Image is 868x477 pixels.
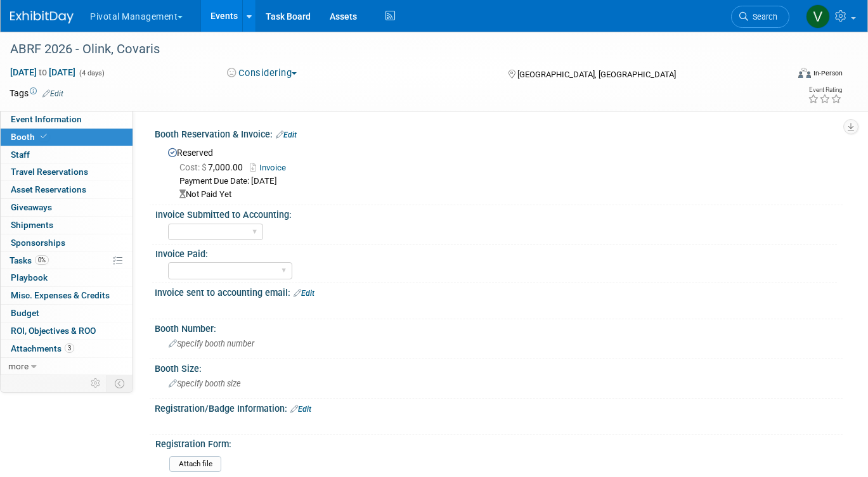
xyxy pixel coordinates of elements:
[11,149,30,160] span: Staff
[294,289,314,298] a: Edit
[155,435,837,450] div: Registration Form:
[1,146,133,163] a: Staff
[107,375,133,391] td: Toggle Event Tabs
[11,167,88,177] span: Travel Reservations
[806,4,830,29] img: Valerie Weld
[85,375,107,391] td: Personalize Event Tab Strip
[155,283,843,300] div: Invoice sent to accounting email:
[78,69,105,77] span: (4 days)
[179,162,208,172] span: Cost: $
[1,129,133,146] a: Booth
[6,38,772,61] div: ABRF 2026 - Olink, Covaris
[250,163,292,172] a: Invoice
[8,361,29,371] span: more
[10,67,76,78] span: [DATE] [DATE]
[11,114,82,124] span: Event Information
[813,68,843,78] div: In-Person
[517,70,676,79] span: [GEOGRAPHIC_DATA], [GEOGRAPHIC_DATA]
[11,272,48,283] span: Playbook
[155,399,843,416] div: Registration/Badge Information:
[1,163,133,181] a: Travel Reservations
[731,6,789,28] a: Search
[169,379,241,388] span: Specify booth size
[290,405,311,414] a: Edit
[11,343,74,353] span: Attachments
[223,67,302,80] button: Considering
[35,255,49,265] span: 0%
[11,290,110,300] span: Misc. Expenses & Credits
[1,199,133,216] a: Giveaways
[276,130,297,139] a: Edit
[798,68,811,78] img: Format-Inperson.png
[1,287,133,304] a: Misc. Expenses & Credits
[179,175,833,188] div: Payment Due Date: [DATE]
[155,125,843,141] div: Booth Reservation & Invoice:
[11,184,86,194] span: Asset Reservations
[720,66,843,85] div: Event Format
[155,205,837,221] div: Invoice Submitted to Accounting:
[41,133,47,140] i: Booth reservation complete
[11,220,53,230] span: Shipments
[37,67,49,77] span: to
[169,339,254,348] span: Specify booth number
[1,322,133,340] a: ROI, Objectives & ROO
[11,238,65,248] span: Sponsorships
[10,87,63,99] td: Tags
[164,143,833,201] div: Reserved
[1,252,133,269] a: Tasks0%
[1,111,133,128] a: Event Information
[179,189,833,201] div: Not Paid Yet
[11,326,96,336] span: ROI, Objectives & ROO
[10,11,74,23] img: ExhibitDay
[1,269,133,286] a: Playbook
[808,87,842,93] div: Event Rating
[11,132,49,142] span: Booth
[11,308,39,318] span: Budget
[179,162,248,172] span: 7,000.00
[1,181,133,198] a: Asset Reservations
[65,343,74,353] span: 3
[1,234,133,251] a: Sponsorships
[1,358,133,375] a: more
[11,202,52,212] span: Giveaways
[1,340,133,357] a: Attachments3
[155,319,843,335] div: Booth Number:
[1,217,133,234] a: Shipments
[155,359,843,375] div: Booth Size:
[155,245,837,260] div: Invoice Paid:
[42,89,63,98] a: Edit
[10,255,49,265] span: Tasks
[1,305,133,322] a: Budget
[748,12,777,22] span: Search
